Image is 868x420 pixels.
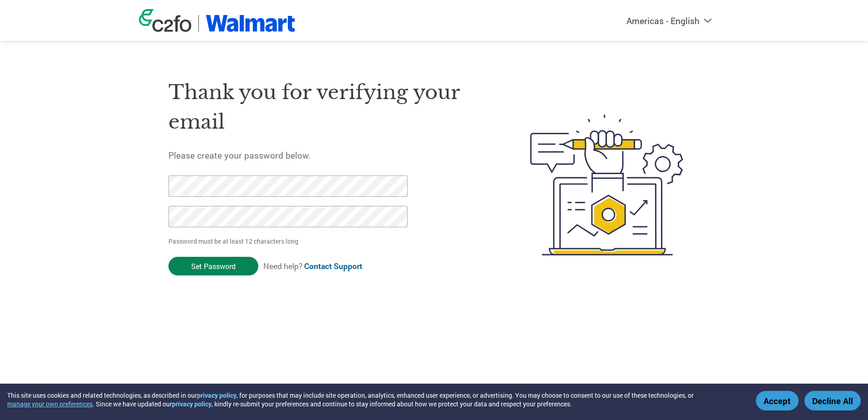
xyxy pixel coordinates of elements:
div: This site uses cookies and related technologies, as described in our , for purposes that may incl... [7,391,743,408]
button: manage your own preferences [7,400,93,408]
p: Password must be at least 12 characters long [168,236,411,246]
a: privacy policy [172,400,212,408]
img: create-password [514,65,700,305]
img: Walmart [206,15,295,32]
a: Contact Support [304,261,362,271]
h5: Please create your password below. [168,150,487,161]
h1: Thank you for verifying your email [168,78,487,136]
span: Need help? [263,261,362,271]
a: privacy policy [197,391,237,400]
img: c2fo logo [139,9,192,32]
input: Set Password [168,257,258,275]
button: Accept [756,391,799,410]
button: Decline All [804,391,861,410]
